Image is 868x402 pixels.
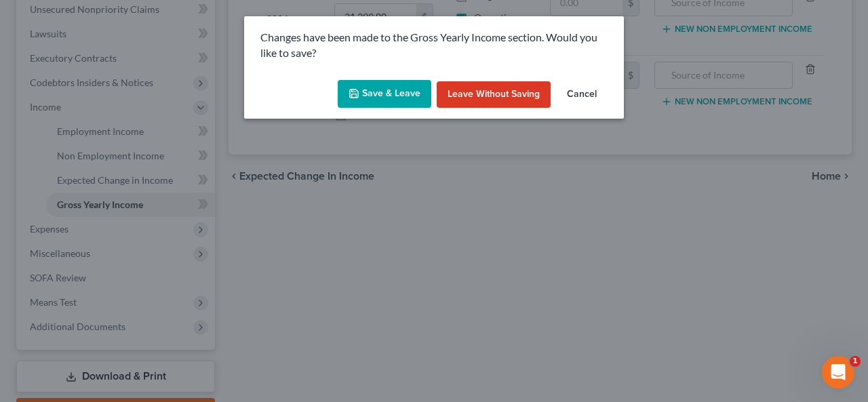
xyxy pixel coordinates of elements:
[822,356,854,388] iframe: Intercom live chat
[260,30,608,61] p: Changes have been made to the Gross Yearly Income section. Would you like to save?
[556,81,608,108] button: Cancel
[437,81,551,108] button: Leave without Saving
[850,356,861,367] span: 1
[338,80,431,108] button: Save & Leave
